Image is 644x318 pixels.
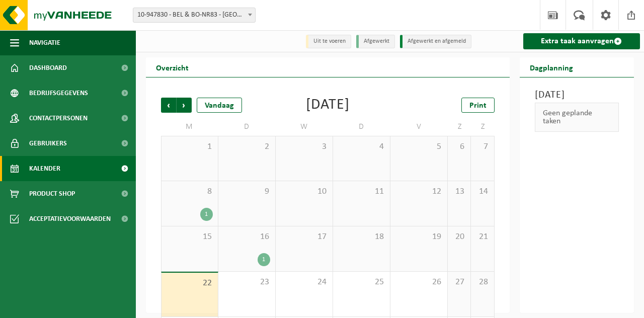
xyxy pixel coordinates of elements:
[29,30,60,55] span: Navigatie
[133,8,255,22] span: 10-947830 - BEL & BO-NR83 - BIERBEEK
[471,118,494,136] td: Z
[281,277,328,288] span: 24
[453,231,465,243] span: 20
[523,33,640,49] a: Extra taak aanvragen
[167,278,213,289] span: 22
[29,106,88,131] span: Contactpersonen
[338,186,385,197] span: 11
[453,277,465,288] span: 27
[223,231,270,243] span: 16
[167,186,213,197] span: 8
[306,35,351,48] li: Uit te voeren
[29,131,67,156] span: Gebruikers
[476,277,489,288] span: 28
[218,118,276,136] td: D
[453,186,465,197] span: 13
[133,8,256,23] span: 10-947830 - BEL & BO-NR83 - BIERBEEK
[29,156,60,181] span: Kalender
[453,141,465,152] span: 6
[29,181,75,206] span: Product Shop
[395,141,442,152] span: 5
[5,296,168,318] iframe: chat widget
[29,81,88,106] span: Bedrijfsgegevens
[476,141,489,152] span: 7
[276,118,333,136] td: W
[197,98,242,113] div: Vandaag
[535,103,619,132] div: Geen geplande taken
[338,141,385,152] span: 4
[29,55,67,81] span: Dashboard
[400,35,471,48] li: Afgewerkt en afgemeld
[395,186,442,197] span: 12
[200,208,213,221] div: 1
[223,186,270,197] span: 9
[448,118,471,136] td: Z
[258,253,270,266] div: 1
[281,186,328,197] span: 10
[338,231,385,243] span: 18
[167,231,213,243] span: 15
[223,277,270,288] span: 23
[161,98,176,113] span: Vorige
[476,186,489,197] span: 14
[223,141,270,152] span: 2
[476,231,489,243] span: 21
[520,57,583,77] h2: Dagplanning
[338,277,385,288] span: 25
[356,35,395,48] li: Afgewerkt
[461,98,495,113] a: Print
[333,118,390,136] td: D
[469,102,487,110] span: Print
[177,98,192,113] span: Volgende
[29,206,111,231] span: Acceptatievoorwaarden
[167,141,213,152] span: 1
[395,277,442,288] span: 26
[281,231,328,243] span: 17
[306,98,350,113] div: [DATE]
[395,231,442,243] span: 19
[281,141,328,152] span: 3
[535,88,619,103] h3: [DATE]
[146,57,199,77] h2: Overzicht
[161,118,218,136] td: M
[390,118,448,136] td: V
